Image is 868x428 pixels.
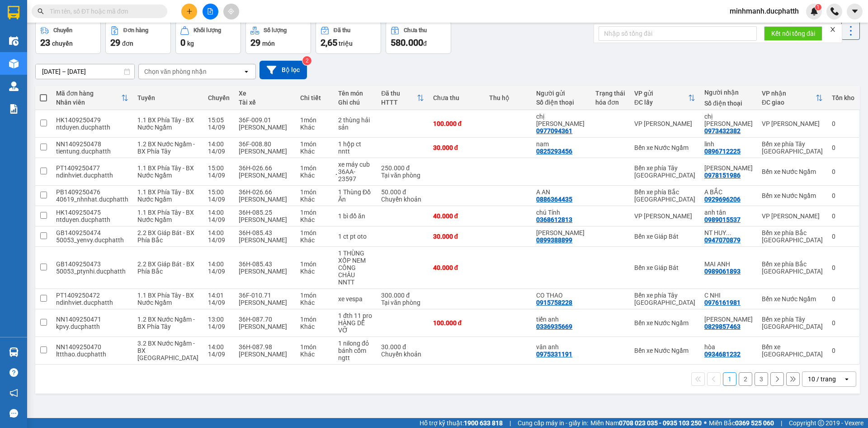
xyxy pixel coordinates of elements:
[334,27,350,34] div: Đã thu
[381,188,424,196] div: 50.000 đ
[300,316,329,323] div: 1 món
[509,418,511,428] span: |
[338,116,372,131] div: 2 thùng hải sản
[223,4,239,19] button: aim
[300,236,329,244] div: Khác
[239,268,291,275] div: [PERSON_NAME]
[595,90,625,97] div: Trạng thái
[832,94,854,101] div: Tồn kho
[816,4,820,10] span: 1
[208,316,230,323] div: 13:00
[208,196,230,203] div: 14/09
[239,124,291,131] div: [PERSON_NAME]
[843,375,850,383] svg: open
[536,113,586,127] div: chị quỳnh
[704,89,753,96] div: Người nhận
[239,148,291,155] div: [PERSON_NAME]
[634,233,695,240] div: Bến xe Giáp Bát
[208,343,230,351] div: 14:00
[536,236,572,244] div: 0899388899
[56,268,128,275] div: 50053_ptynhi.ducphatth
[302,56,311,65] sup: 2
[338,340,372,354] div: 1 nilong đỏ bánh cốm
[762,99,816,106] div: ĐC giao
[619,419,702,427] strong: 0708 023 035 - 0935 103 250
[50,6,156,16] input: Tìm tên, số ĐT hoặc mã đơn
[300,196,329,203] div: Khác
[338,250,372,279] div: 1 THÙNG XỐP NEM CÔNG CHÂU
[634,144,695,151] div: Bến xe Nước Ngầm
[208,351,230,358] div: 14/09
[239,323,291,330] div: [PERSON_NAME]
[433,94,480,101] div: Chưa thu
[300,292,329,299] div: 1 món
[208,209,230,216] div: 14:00
[181,4,197,19] button: plus
[536,292,586,299] div: CO THAO
[704,292,753,299] div: C NHI
[433,212,480,220] div: 40.000 đ
[300,124,329,131] div: Khác
[208,164,230,172] div: 15:00
[433,264,480,271] div: 40.000 đ
[262,40,275,47] span: món
[208,188,230,196] div: 15:00
[338,354,372,361] div: ngtt
[300,268,329,275] div: Khác
[847,4,863,19] button: caret-down
[704,299,741,306] div: 0976161981
[56,124,128,131] div: ntduyen.ducphatth
[381,172,424,179] div: Tại văn phòng
[536,209,586,216] div: chú Tính
[590,418,702,428] span: Miền Nam
[9,368,18,377] span: question-circle
[762,168,823,175] div: Bến xe Nước Ngầm
[300,188,329,196] div: 1 món
[137,209,194,223] span: 1.1 BX Phía Tây - BX Nước Ngầm
[208,323,230,330] div: 14/09
[704,196,741,203] div: 0929696206
[723,372,736,386] button: 1
[56,343,128,351] div: NN1409250470
[704,140,753,148] div: linh
[433,319,480,327] div: 100.000 đ
[208,236,230,244] div: 14/09
[704,172,741,179] div: 0978151986
[300,323,329,330] div: Khác
[208,140,230,148] div: 14:00
[704,164,753,172] div: khánh linh
[536,148,572,155] div: 0825293456
[144,67,207,76] div: Chọn văn phòng nhận
[208,229,230,236] div: 14:00
[704,127,741,135] div: 0973432382
[704,260,753,268] div: MAI ANH
[180,37,185,48] span: 0
[338,148,372,155] div: nntt
[464,419,503,427] strong: 1900 633 818
[832,295,854,303] div: 0
[338,188,372,203] div: 1 Thùng Đồ Ăn
[316,21,381,54] button: Đã thu2,65 triệu
[56,196,128,203] div: 40619_nhnhat.ducphatth
[630,86,700,110] th: Toggle SortBy
[239,196,291,203] div: [PERSON_NAME]
[56,229,128,236] div: GB1409250474
[762,343,823,358] div: Bến xe [GEOGRAPHIC_DATA]
[300,94,329,101] div: Chi tiết
[536,216,572,223] div: 0368612813
[489,94,528,101] div: Thu hộ
[830,7,839,15] img: phone-icon
[381,299,424,306] div: Tại văn phòng
[832,192,854,199] div: 0
[634,212,695,220] div: VP [PERSON_NAME]
[830,26,836,33] span: close
[832,264,854,271] div: 0
[56,292,128,299] div: PT1409250472
[53,27,72,34] div: Chuyến
[239,229,291,236] div: 36H-085.43
[536,323,572,330] div: 0336935669
[250,37,260,48] span: 29
[300,343,329,351] div: 1 món
[56,140,128,148] div: NN1409250478
[52,86,133,110] th: Toggle SortBy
